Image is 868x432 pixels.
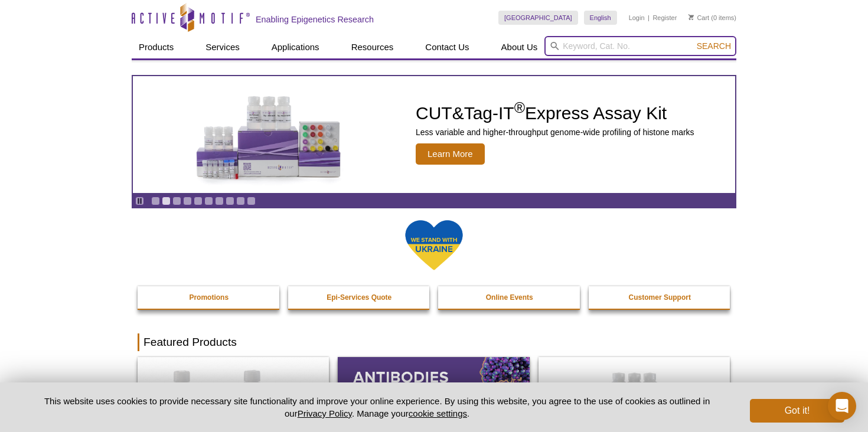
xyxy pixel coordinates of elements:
[344,36,401,58] a: Resources
[697,41,731,51] span: Search
[688,11,736,25] li: (0 items)
[327,293,391,302] strong: Epi-Services Quote
[514,99,525,116] sup: ®
[162,197,171,205] a: Go to slide 2
[498,11,578,25] a: [GEOGRAPHIC_DATA]
[688,14,694,20] img: Your Cart
[236,197,245,205] a: Go to slide 9
[629,14,645,22] a: Login
[828,392,856,420] div: Open Intercom Messenger
[589,286,732,309] a: Customer Support
[189,293,229,302] strong: Promotions
[135,197,144,205] a: Toggle autoplay
[138,333,730,351] h2: Featured Products
[544,36,736,56] input: Keyword, Cat. No.
[693,41,735,51] button: Search
[584,11,617,25] a: English
[750,399,844,423] button: Got it!
[226,197,234,205] a: Go to slide 8
[138,286,280,309] a: Promotions
[133,76,735,193] article: CUT&Tag-IT Express Assay Kit
[204,197,213,205] a: Go to slide 6
[132,36,181,58] a: Products
[171,70,366,199] img: CUT&Tag-IT Express Assay Kit
[416,127,694,138] p: Less variable and higher-throughput genome-wide profiling of histone marks
[494,36,545,58] a: About Us
[404,219,464,271] img: We Stand With Ukraine
[416,143,485,165] span: Learn More
[256,14,374,25] h2: Enabling Epigenetics Research
[151,197,160,205] a: Go to slide 1
[247,197,256,205] a: Go to slide 10
[298,408,352,418] a: Privacy Policy
[24,395,730,420] p: This website uses cookies to provide necessary site functionality and improve your online experie...
[172,197,181,205] a: Go to slide 3
[194,197,203,205] a: Go to slide 5
[418,36,476,58] a: Contact Us
[688,14,709,22] a: Cart
[486,293,533,302] strong: Online Events
[416,104,694,122] h2: CUT&Tag-IT Express Assay Kit
[183,197,192,205] a: Go to slide 4
[438,286,581,309] a: Online Events
[629,293,691,302] strong: Customer Support
[133,76,735,193] a: CUT&Tag-IT Express Assay Kit CUT&Tag-IT®Express Assay Kit Less variable and higher-throughput gen...
[198,36,247,58] a: Services
[652,14,677,22] a: Register
[215,197,224,205] a: Go to slide 7
[288,286,431,309] a: Epi-Services Quote
[409,408,467,418] button: cookie settings
[265,36,327,58] a: Applications
[648,11,650,25] li: |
